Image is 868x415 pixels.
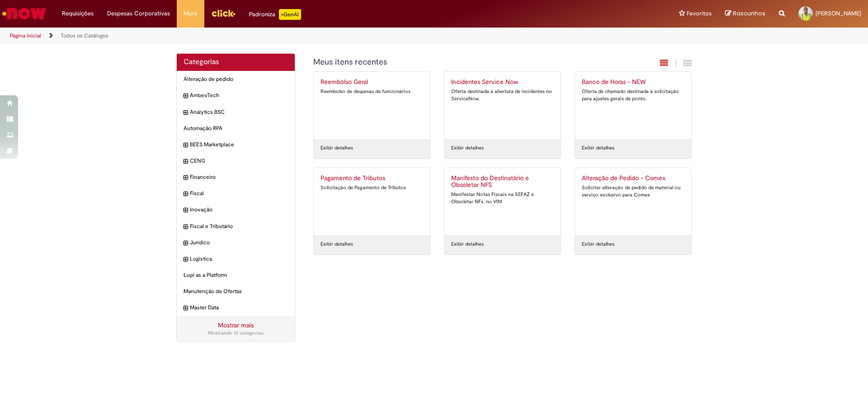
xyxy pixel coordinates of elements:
[190,173,288,181] span: Financeiro
[313,58,594,67] h1: {"description":"","title":"Meus itens recentes"} Categoria
[177,283,295,300] div: Manutenção de Ofertas
[321,145,353,152] a: Exibir detalhes
[816,9,861,17] span: [PERSON_NAME]
[451,241,484,248] a: Exibir detalhes
[660,59,668,67] i: Exibição em cartão
[190,206,288,214] span: Inovação
[675,58,677,69] span: |
[321,184,423,191] div: Solicitação de Pagamento de Tributos
[582,184,684,198] div: Solicitar alteração de pedido de material ou serviço exclusivo para Comex
[177,153,295,169] div: expandir categoria CENG CENG
[184,190,188,199] i: expandir categoria Fiscal
[211,6,236,20] img: click_logo_yellow_360x200.png
[184,125,288,132] span: Automação RPA
[7,28,572,44] ul: Trilhas de página
[177,299,295,316] div: expandir categoria Master Data Master Data
[184,141,188,150] i: expandir categoria BEES Marketplace
[321,241,353,248] a: Exibir detalhes
[177,218,295,235] div: expandir categoria Fiscal e Tributário Fiscal e Tributário
[62,9,94,18] span: Requisições
[444,168,561,236] a: Manifesto do Destinatário e Obsoletar NFS Manifestar Notas Fiscais na SEFAZ e Obsoletar NFs. no VIM
[321,88,423,95] div: Reembolso de despesas de funcionários
[575,72,691,140] a: Banco de Horas - NEW Oferta de chamado destinada à solicitação para ajustes gerais de ponto.
[184,92,188,101] i: expandir categoria AmbevTech
[451,88,554,102] div: Oferta destinada à abertura de incidentes no ServiceNow.
[1,5,47,23] img: ServiceNow
[582,241,614,248] a: Exibir detalhes
[184,173,188,182] i: expandir categoria Financeiro
[279,9,301,20] p: +GenAi
[314,168,430,236] a: Pagamento de Tributos Solicitação de Pagamento de Tributos
[321,175,423,182] h2: Pagamento de Tributos
[314,72,430,140] a: Reembolso Geral Reembolso de despesas de funcionários
[184,223,188,232] i: expandir categoria Fiscal e Tributário
[451,79,554,86] h2: Incidentes Service Now
[177,267,295,284] div: Lupi as a Platform
[190,223,288,230] span: Fiscal e Tributário
[184,255,188,264] i: expandir categoria Logistica
[582,175,684,182] h2: Alteração de Pedido - Comex
[582,145,614,152] a: Exibir detalhes
[177,234,295,251] div: expandir categoria Jurídico Jurídico
[177,71,295,88] div: Alteração de pedido
[733,9,765,18] span: Rascunhos
[190,304,288,312] span: Master Data
[184,157,188,166] i: expandir categoria CENG
[177,104,295,121] div: expandir categoria Analytics BSC Analytics BSC
[190,255,288,263] span: Logistica
[687,9,712,18] span: Favoritos
[177,169,295,186] div: expandir categoria Financeiro Financeiro
[184,288,288,295] span: Manutenção de Ofertas
[184,206,188,215] i: expandir categoria Inovação
[451,145,484,152] a: Exibir detalhes
[184,9,198,18] span: More
[10,32,41,39] a: Página inicial
[184,108,188,117] i: expandir categoria Analytics BSC
[582,79,684,86] h2: Banco de Horas - NEW
[61,32,108,39] a: Todos os Catálogos
[321,79,423,86] h2: Reembolso Geral
[184,330,288,337] div: Mostrando 15 categorias
[184,58,288,66] h2: Categorias
[177,120,295,137] div: Automação RPA
[444,72,561,140] a: Incidentes Service Now Oferta destinada à abertura de incidentes no ServiceNow.
[190,108,288,116] span: Analytics BSC
[684,59,692,67] i: Exibição de grade
[451,175,554,189] h2: Manifesto do Destinatário e Obsoletar NFS
[575,168,691,236] a: Alteração de Pedido - Comex Solicitar alteração de pedido de material ou serviço exclusivo para C...
[190,239,288,247] span: Jurídico
[177,71,295,316] ul: Categorias
[190,141,288,149] span: BEES Marketplace
[184,239,188,248] i: expandir categoria Jurídico
[582,88,684,102] div: Oferta de chamado destinada à solicitação para ajustes gerais de ponto.
[177,251,295,267] div: expandir categoria Logistica Logistica
[184,75,288,83] span: Alteração de pedido
[190,190,288,197] span: Fiscal
[177,87,295,104] div: expandir categoria AmbevTech AmbevTech
[184,304,188,313] i: expandir categoria Master Data
[725,9,765,18] a: Rascunhos
[190,92,288,99] span: AmbevTech
[177,201,295,218] div: expandir categoria Inovação Inovação
[184,271,288,279] span: Lupi as a Platform
[177,185,295,202] div: expandir categoria Fiscal Fiscal
[451,191,554,205] div: Manifestar Notas Fiscais na SEFAZ e Obsoletar NFs. no VIM
[190,157,288,165] span: CENG
[177,136,295,153] div: expandir categoria BEES Marketplace BEES Marketplace
[107,9,170,18] span: Despesas Corporativas
[249,9,301,20] div: Padroniza
[218,321,254,329] a: Mostrar mais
